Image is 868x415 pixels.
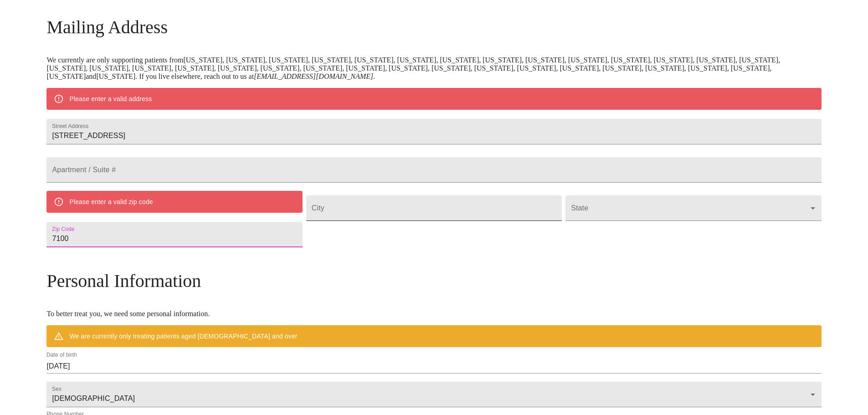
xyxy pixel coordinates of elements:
[69,91,152,107] div: Please enter a valid address
[69,328,297,344] div: We are currently only treating patients aged [DEMOGRAPHIC_DATA] and over
[565,195,821,221] div: ​
[254,72,373,80] em: [EMAIL_ADDRESS][DOMAIN_NAME]
[46,310,821,318] p: To better treat you, we need some personal information.
[46,382,821,407] div: [DEMOGRAPHIC_DATA]
[46,56,821,81] p: We currently are only supporting patients from [US_STATE], [US_STATE], [US_STATE], [US_STATE], [U...
[46,16,821,38] h3: Mailing Address
[46,270,821,292] h3: Personal Information
[46,353,77,358] label: Date of birth
[69,194,153,210] div: Please enter a valid zip code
